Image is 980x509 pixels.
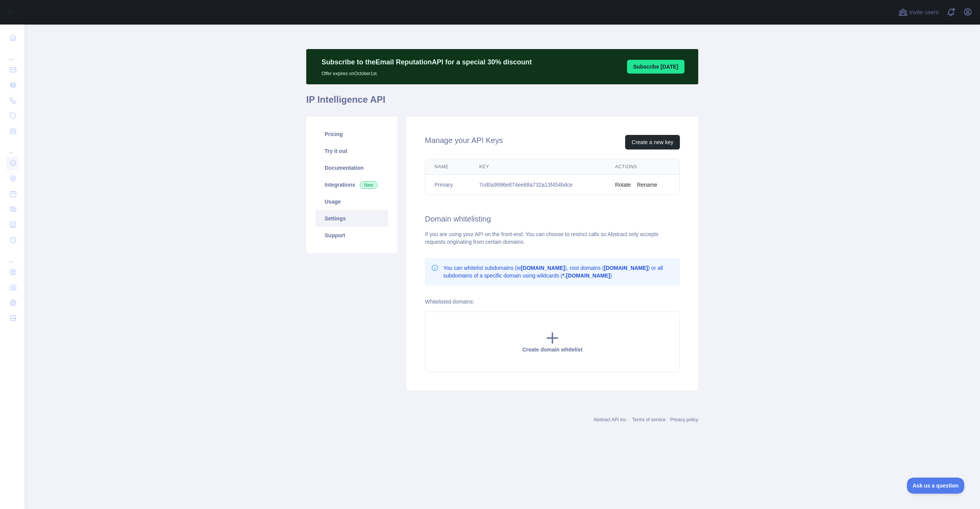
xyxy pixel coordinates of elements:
a: Settings [315,210,388,227]
span: New [360,181,377,189]
button: Create a new key [625,135,680,149]
a: Privacy policy [670,417,698,422]
a: Integrations New [315,176,388,193]
div: ... [6,248,18,264]
div: If you are using your API on the front-end. You can choose to restrict calls so Abstract only acc... [425,230,680,246]
div: ... [6,140,18,155]
td: 7cd0a9996e874ee68a732a13f454bdce [470,175,606,195]
a: Usage [315,193,388,210]
button: Rename [637,181,657,189]
b: [DOMAIN_NAME] [604,265,648,271]
a: Documentation [315,159,388,176]
b: [DOMAIN_NAME] [521,265,565,271]
p: Subscribe to the Email Reputation API for a special 30 % discount [322,57,532,67]
label: Whitelisted domains: [425,299,474,305]
a: Try it out [315,143,388,159]
a: Abstract API Inc. [594,417,628,422]
span: Invite users [909,8,939,17]
th: Actions [606,159,679,175]
span: Create domain whitelist [522,346,582,353]
button: Subscribe [DATE] [627,60,684,74]
button: Rotate [615,181,631,189]
iframe: Toggle Customer Support [907,478,965,494]
td: Primary [425,175,470,195]
h2: Manage your API Keys [425,135,503,149]
th: Name [425,159,470,175]
a: Support [315,227,388,244]
a: Pricing [315,126,388,143]
b: *.[DOMAIN_NAME] [562,273,610,279]
p: You can whitelist subdomains (ie ), root domains ( ) or all subdomains of a specific domain using... [443,264,674,279]
button: Invite users [897,6,940,18]
p: Offer expires on October 1st. [322,67,532,77]
a: Terms of service [632,417,665,422]
h1: IP Intelligence API [306,94,698,112]
div: ... [6,46,18,61]
h2: Domain whitelisting [425,213,680,224]
th: Key [470,159,606,175]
